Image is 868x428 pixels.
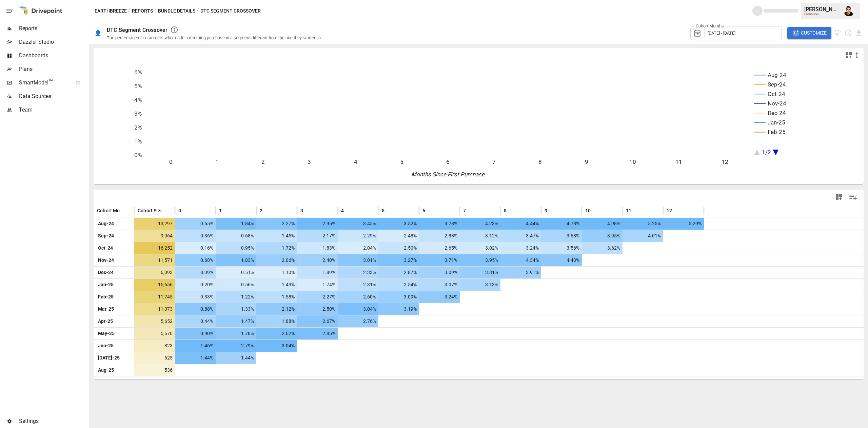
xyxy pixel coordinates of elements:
[545,254,580,266] span: 4.43%
[300,328,336,339] span: 2.85%
[463,230,499,242] span: 3.12%
[219,218,255,230] span: 1.84%
[178,230,214,242] span: 0.36%
[260,242,296,254] span: 1.72%
[260,218,296,230] span: 2.27%
[446,158,450,165] text: 6
[19,92,87,100] span: Data Sources
[382,279,418,291] span: 2.54%
[138,364,174,376] span: 536
[804,13,840,16] div: Earthbreeze
[400,158,403,165] text: 5
[341,303,377,315] span: 3.04%
[300,279,336,291] span: 1.74%
[675,158,682,165] text: 11
[632,206,642,215] button: Sort
[215,158,219,165] text: 1
[768,110,786,116] text: Dec-24
[629,158,636,165] text: 10
[219,328,255,339] span: 1.78%
[132,7,153,15] button: Reports
[548,206,557,215] button: Sort
[538,158,542,165] text: 8
[667,218,703,230] span: 5.29%
[768,129,786,135] text: Feb-25
[344,206,354,215] button: Sort
[97,230,131,242] span: Sep-24
[19,65,87,73] span: Plans
[422,242,458,254] span: 2.65%
[801,29,827,37] span: Customize
[138,242,174,254] span: 16,252
[260,207,262,214] span: 2
[158,7,195,15] button: Bundle Details
[178,254,214,266] span: 0.68%
[300,218,336,230] span: 2.95%
[219,291,255,303] span: 1.22%
[504,230,540,242] span: 3.47%
[19,52,87,60] span: Dashboards
[260,328,296,339] span: 2.62%
[768,119,785,126] text: Jan-25
[504,267,540,278] span: 3.91%
[182,206,191,215] button: Sort
[304,206,313,215] button: Sort
[138,230,174,242] span: 9,964
[300,207,303,214] span: 3
[178,315,214,327] span: 0.44%
[97,340,131,352] span: Jun-25
[341,267,377,278] span: 2.33%
[585,207,591,214] span: 10
[492,158,496,165] text: 7
[844,5,854,16] img: Francisco Sanchez
[178,291,214,303] span: 0.33%
[97,242,131,254] span: Oct-24
[768,91,785,97] text: Oct-24
[94,62,864,184] svg: A chart.
[300,254,336,266] span: 2.40%
[138,291,174,303] span: 11,745
[19,24,87,33] span: Reports
[382,207,384,214] span: 5
[545,230,580,242] span: 3.68%
[804,6,840,13] div: [PERSON_NAME]
[134,152,142,158] text: 0%
[422,254,458,266] span: 3.71%
[422,279,458,291] span: 3.07%
[708,31,735,36] span: [DATE] - [DATE]
[134,110,142,117] text: 3%
[260,303,296,315] span: 2.12%
[134,138,142,145] text: 1%
[694,23,726,29] label: Cohort Months
[219,207,222,214] span: 1
[97,364,131,376] span: Aug-25
[128,7,131,15] div: /
[844,29,852,37] button: Schedule report
[260,340,296,352] span: 3.04%
[382,242,418,254] span: 2.50%
[341,242,377,254] span: 2.04%
[107,27,167,33] div: DTC Segment Crossover
[19,106,87,114] span: Team
[260,267,296,278] span: 1.10%
[385,206,395,215] button: Sort
[585,158,588,165] text: 9
[178,267,214,278] span: 0.39%
[97,315,131,327] span: Apr-25
[341,218,377,230] span: 3.45%
[507,206,517,215] button: Sort
[463,218,499,230] span: 4.23%
[411,171,485,178] text: Months Since First Purchase
[162,206,172,215] button: Sort
[768,72,786,78] text: Aug-24
[382,218,418,230] span: 3.52%
[138,218,174,230] span: 13,297
[382,303,418,315] span: 3.19%
[95,7,127,15] button: Earthbreeze
[178,207,181,214] span: 0
[504,254,540,266] span: 4.34%
[673,206,682,215] button: Sort
[585,218,621,230] span: 4.98%
[341,207,344,214] span: 4
[97,279,131,291] span: Jan-25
